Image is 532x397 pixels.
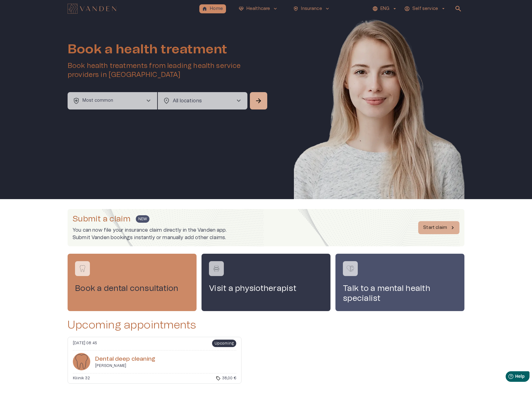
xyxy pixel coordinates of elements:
[73,226,227,234] p: You can now file your insurance claim directly in the Vanden app.
[255,97,262,105] span: arrow_forward
[163,97,170,105] span: location_on
[212,341,236,346] span: Upcoming
[82,97,113,104] p: Most common
[294,17,464,218] img: Woman smiling
[412,6,438,12] p: Self service
[238,6,244,11] span: ecg_heart
[202,254,330,311] a: Navigate to service booking
[484,369,532,386] iframe: Help widget launcher
[216,376,221,381] span: sell
[73,97,80,105] span: health_and_safety
[371,4,398,13] button: ENG
[68,4,197,13] a: Navigate to homepage
[343,283,457,303] h4: Talk to a mental health specialist
[325,6,330,11] span: keyboard_arrow_down
[452,2,464,15] button: open search modal
[209,283,323,293] h4: Visit a physiotherapist
[235,97,242,105] span: chevron_right
[346,264,355,273] img: Talk to a mental health specialist logo
[246,6,270,12] p: Healthcare
[423,225,447,231] p: Start claim
[212,264,221,273] img: Visit a physiotherapist logo
[73,234,227,241] p: Submit Vanden bookings instantly or manually add other claims.
[95,363,155,368] p: [PERSON_NAME]
[78,264,87,273] img: Book a dental consultation logo
[173,97,225,105] p: All locations
[68,4,116,14] img: Vanden logo
[68,61,268,80] h5: Book health treatments from leading health service providers in [GEOGRAPHIC_DATA]
[68,337,242,384] a: Navigate to booking details
[441,6,446,11] span: arrow_drop_down
[290,4,332,13] button: health_and_safetyInsurancekeyboard_arrow_down
[199,4,226,13] button: homeHome
[418,221,459,234] button: Start claim
[68,319,196,332] h2: Upcoming appointments
[75,283,189,293] h4: Book a dental consultation
[222,376,236,381] p: 38,00 €
[68,42,268,56] h1: Book a health treatment
[210,6,223,12] p: Home
[335,254,464,311] a: Navigate to service booking
[273,6,278,11] span: keyboard_arrow_down
[73,341,97,346] p: [DATE] 08:45
[68,254,197,311] a: Navigate to service booking
[68,92,157,109] button: health_and_safetyMost commonchevron_right
[95,355,155,364] h6: Dental deep cleaning
[202,6,207,11] span: home
[403,4,447,13] button: Self servicearrow_drop_down
[293,6,299,11] span: health_and_safety
[236,4,281,13] button: ecg_heartHealthcarekeyboard_arrow_down
[301,6,322,12] p: Insurance
[145,97,152,105] span: chevron_right
[73,214,131,224] h4: Submit a claim
[73,376,90,381] p: Kliinik 32
[380,6,389,12] p: ENG
[250,92,267,109] button: Search
[454,5,462,12] span: search
[136,216,149,222] span: NEW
